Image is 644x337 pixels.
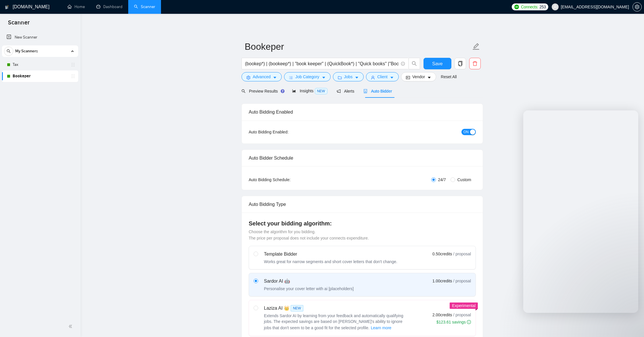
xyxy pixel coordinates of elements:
span: 253 [539,4,546,10]
div: Personalise your cover letter with ai [placeholders] [264,286,354,292]
a: searchScanner [134,4,155,9]
button: search [409,58,420,69]
div: Laziza AI [264,305,408,312]
span: edit [472,43,480,50]
li: New Scanner [2,32,78,43]
span: Auto Bidder [363,89,392,93]
div: Template Bidder [264,251,397,258]
button: delete [469,58,481,69]
span: Insights [292,89,327,93]
a: homeHome [68,4,85,9]
img: logo [5,3,9,12]
span: Client [377,74,388,80]
span: holder [71,74,75,78]
li: My Scanners [2,45,78,82]
span: Preview Results [241,89,283,93]
span: user [553,5,557,9]
span: caret-down [390,75,394,80]
div: Auto Bidding Enabled [249,104,476,120]
span: info-circle [467,320,471,324]
button: setting [632,2,642,12]
button: Laziza AI NEWExtends Sardor AI by learning from your feedback and automatically qualifying jobs. ... [371,324,392,331]
img: upwork-logo.png [514,5,519,9]
span: search [4,49,13,53]
span: / proposal [453,251,471,257]
span: caret-down [355,75,359,80]
span: Advanced [253,74,271,80]
span: 0.50 credits [432,251,452,257]
div: Tooltip anchor [280,89,285,94]
span: idcard [406,75,410,80]
span: Alerts [337,89,354,93]
span: holder [71,62,75,67]
span: Jobs [344,74,353,80]
div: $123.61 savings [436,319,471,325]
span: Job Category [295,74,319,80]
span: notification [337,89,341,93]
a: Reset All [441,74,457,80]
button: settingAdvancedcaret-down [241,72,282,81]
span: double-left [68,323,74,329]
span: Connects: [521,4,538,10]
button: search [4,47,13,56]
input: Search Freelance Jobs... [245,60,398,67]
div: Auto Bidding Enabled: [249,129,324,135]
button: barsJob Categorycaret-down [284,72,330,81]
span: ON [463,129,469,135]
span: Scanner [3,18,34,30]
span: Save [432,60,442,67]
span: search [241,89,246,93]
button: userClientcaret-down [366,72,399,81]
iframe: Intercom live chat [523,110,638,313]
span: caret-down [322,75,326,80]
span: user [371,75,375,80]
button: folderJobscaret-down [333,72,364,81]
iframe: Intercom live chat [624,317,638,331]
div: Works great for narrow segments and short cover letters that don't change. [264,259,397,265]
a: Bookeper [13,70,67,82]
span: copy [455,61,466,66]
button: idcardVendorcaret-down [401,72,436,81]
span: bars [289,75,293,80]
span: area-chart [292,89,296,93]
span: / proposal [453,312,471,318]
h4: Select your bidding algorithm: [249,219,476,227]
a: New Scanner [7,32,74,43]
span: Custom [455,177,474,183]
span: robot [363,89,367,93]
span: Vendor [412,74,425,80]
span: 👑 [284,305,290,312]
span: NEW [291,305,303,311]
input: Scanner name... [245,39,471,54]
div: Auto Bidding Schedule: [249,177,324,183]
a: dashboardDashboard [96,4,122,9]
span: 2.00 credits [432,312,452,318]
span: 1.00 credits [432,278,452,284]
span: Learn more [371,325,392,331]
span: delete [469,61,480,66]
span: NEW [315,88,327,94]
span: / proposal [453,278,471,284]
span: Extends Sardor AI by learning from your feedback and automatically qualifying jobs. The expected ... [264,313,403,330]
span: Choose the algorithm for you bidding. The price per proposal does not include your connects expen... [249,229,369,240]
span: My Scanners [15,45,38,57]
div: Auto Bidding Type [249,196,476,212]
button: copy [455,58,466,69]
span: 24/7 [436,177,448,183]
span: search [409,61,420,66]
button: Save [423,58,451,69]
span: caret-down [273,75,277,80]
span: caret-down [427,75,431,80]
div: Sardor AI 🤖 [264,278,354,285]
span: Experimental [452,303,476,308]
span: folder [338,75,342,80]
a: Tax [13,59,67,70]
span: setting [246,75,250,80]
div: Auto Bidder Schedule [249,150,476,166]
a: setting [632,5,642,9]
span: info-circle [401,62,405,66]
